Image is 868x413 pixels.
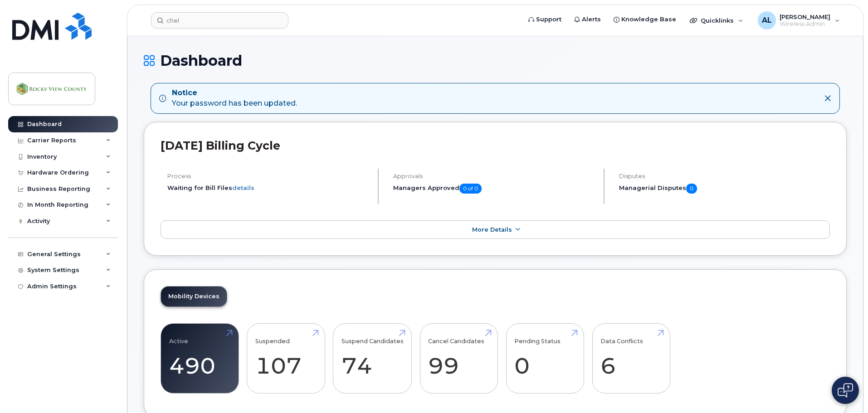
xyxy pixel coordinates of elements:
[232,184,254,191] a: details
[167,184,370,192] li: Waiting for Bill Files
[514,329,575,389] a: Pending Status 0
[172,88,297,98] strong: Notice
[167,173,370,180] h4: Process
[472,226,512,233] span: More Details
[161,139,830,152] h2: [DATE] Billing Cycle
[393,173,596,180] h4: Approvals
[686,184,697,194] span: 0
[838,383,853,398] img: Open chat
[459,184,482,194] span: 0 of 0
[393,184,596,194] h5: Managers Approved
[619,173,830,180] h4: Disputes
[341,329,404,389] a: Suspend Candidates 74
[619,184,830,194] h5: Managerial Disputes
[172,88,297,109] div: Your password has been updated.
[169,329,230,389] a: Active 490
[144,53,847,68] h1: Dashboard
[600,329,662,389] a: Data Conflicts 6
[161,287,227,306] a: Mobility Devices
[428,329,489,389] a: Cancel Candidates 99
[255,329,317,389] a: Suspended 107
